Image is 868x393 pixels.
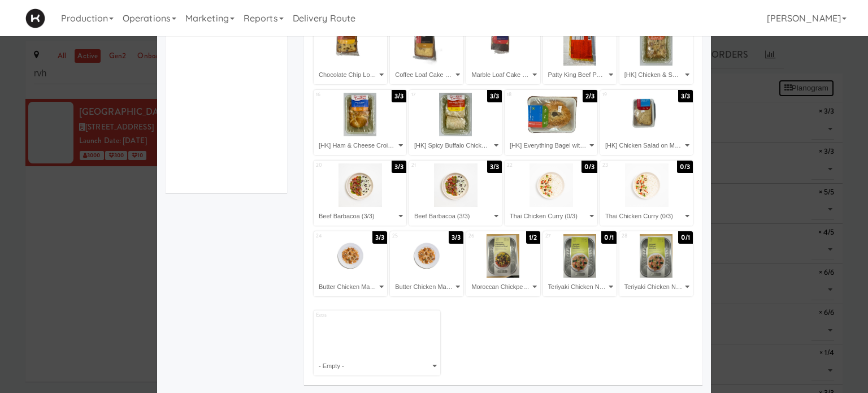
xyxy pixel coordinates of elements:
img: Micromart [25,8,45,28]
div: 25 [392,231,427,241]
div: 21 [411,161,455,170]
div: 3/3 [449,231,463,244]
div: 24 [316,231,350,241]
div: 3/3 [678,90,693,102]
div: 18 [507,90,551,100]
div: Extra [316,310,377,320]
div: 27 [545,231,580,241]
div: 20 [316,161,360,170]
div: 0/1 [601,231,616,244]
div: 3/3 [487,161,502,173]
div: 0/3 [677,161,693,173]
div: 3/3 [487,90,502,102]
div: 0/1 [678,231,693,244]
div: 3/3 [392,161,406,173]
div: 1/2 [526,231,540,244]
div: 2/3 [583,90,597,102]
div: 16 [316,90,360,100]
div: 0/3 [581,161,597,173]
div: 28 [622,231,656,241]
div: 23 [602,161,646,170]
div: 19 [602,90,646,100]
div: 17 [411,90,455,100]
div: 3/3 [392,90,406,102]
div: 22 [507,161,551,170]
div: 3/3 [372,231,387,244]
div: 26 [468,231,503,241]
